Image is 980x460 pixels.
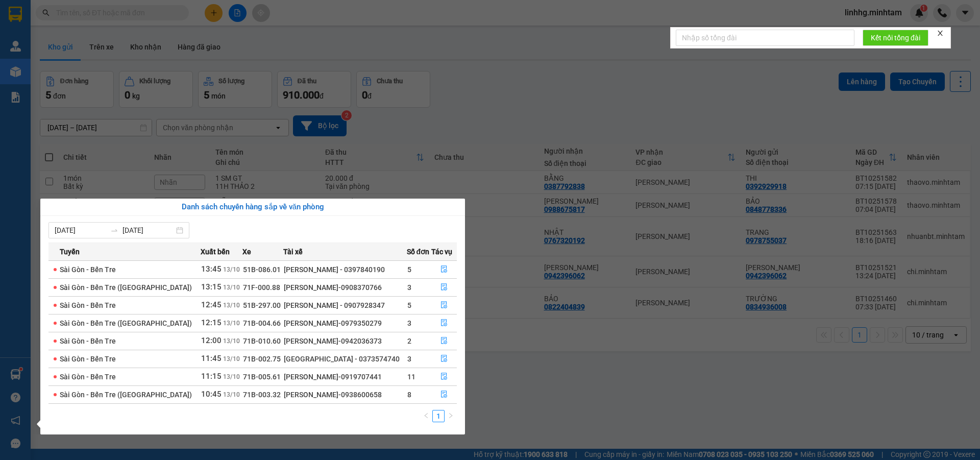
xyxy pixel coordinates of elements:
button: file-done [432,297,457,313]
span: file-done [440,391,448,399]
span: file-done [440,301,448,309]
div: [PERSON_NAME]-0908370766 [284,282,406,293]
span: Sài Gòn - Bến Tre [60,373,116,381]
span: 5 [407,301,411,309]
button: file-done [432,351,457,367]
span: 12:15 [201,318,222,327]
span: 12:45 [201,300,222,309]
div: [PERSON_NAME]-0942036373 [284,335,406,347]
li: Next Page [445,410,457,422]
div: Danh sách chuyến hàng sắp về văn phòng [48,201,457,213]
span: Xe [242,246,251,257]
div: [PERSON_NAME] - 0397840190 [284,264,406,275]
span: Sài Gòn - Bến Tre [60,301,116,309]
button: right [445,410,457,422]
span: 51B-297.00 [243,301,281,309]
button: file-done [432,279,457,296]
span: 2 [407,337,411,345]
span: file-done [440,355,448,363]
input: Từ ngày [55,225,106,236]
span: 8 [407,391,411,399]
span: 51B-086.01 [243,265,281,274]
button: file-done [432,333,457,349]
div: [GEOGRAPHIC_DATA] - 0373574740 [284,353,406,365]
span: Sài Gòn - Bến Tre ([GEOGRAPHIC_DATA]) [60,391,192,399]
span: 71B-004.66 [243,319,281,327]
span: 3 [407,283,411,292]
span: 13/10 [223,266,240,273]
span: Tác vụ [431,246,452,257]
input: Đến ngày [122,225,174,236]
div: [PERSON_NAME]-0919707441 [284,371,406,382]
li: 1 [432,410,445,422]
span: file-done [440,373,448,381]
span: 71F-000.88 [243,283,280,292]
button: file-done [432,315,457,331]
input: Nhập số tổng đài [676,30,854,46]
span: close [937,30,944,37]
span: 13/10 [223,391,240,398]
span: 13/10 [223,320,240,327]
button: file-done [432,261,457,278]
span: Xuất bến [201,246,230,257]
span: 11:45 [201,354,222,363]
span: 13/10 [223,302,240,309]
span: 71B-003.32 [243,391,281,399]
span: 13:15 [201,282,222,292]
button: file-done [432,369,457,385]
li: Previous Page [420,410,432,422]
span: Sài Gòn - Bến Tre [60,355,116,363]
span: Số đơn [407,246,430,257]
span: 71B-010.60 [243,337,281,345]
button: Kết nối tổng đài [863,30,928,46]
span: Tài xế [283,246,303,257]
span: 71B-005.61 [243,373,281,381]
span: Tuyến [60,246,80,257]
div: [PERSON_NAME]-0979350279 [284,318,406,329]
span: Kết nối tổng đài [871,32,920,43]
span: Sài Gòn - Bến Tre ([GEOGRAPHIC_DATA]) [60,283,192,292]
span: swap-right [110,226,118,234]
button: file-done [432,386,457,403]
span: 10:45 [201,390,222,399]
span: Sài Gòn - Bến Tre ([GEOGRAPHIC_DATA]) [60,319,192,327]
span: file-done [440,319,448,327]
div: [PERSON_NAME] - 0907928347 [284,300,406,311]
span: 12:00 [201,336,222,345]
span: to [110,226,118,234]
span: 11 [407,373,415,381]
a: 1 [433,410,444,422]
span: 13/10 [223,373,240,380]
span: 13:45 [201,264,222,274]
span: right [448,413,454,419]
span: Sài Gòn - Bến Tre [60,337,116,345]
span: file-done [440,337,448,345]
span: file-done [440,283,448,292]
span: 5 [407,265,411,274]
span: 13/10 [223,355,240,362]
span: 13/10 [223,284,240,291]
span: 3 [407,319,411,327]
span: 3 [407,355,411,363]
span: 71B-002.75 [243,355,281,363]
button: left [420,410,432,422]
span: file-done [440,265,448,274]
span: 11:15 [201,372,222,381]
span: 13/10 [223,337,240,345]
span: left [423,413,429,419]
span: Sài Gòn - Bến Tre [60,265,116,274]
div: [PERSON_NAME]-0938600658 [284,389,406,400]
